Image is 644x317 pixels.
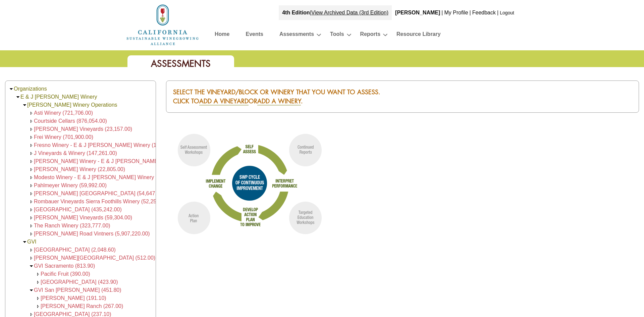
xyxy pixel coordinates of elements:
a: [GEOGRAPHIC_DATA] (237.10) [34,311,111,317]
img: logo_cswa2x.png [126,3,200,46]
a: GVI San [PERSON_NAME] (451.80) [34,287,121,293]
img: Collapse Organizations [9,87,14,92]
a: Logout [500,10,514,15]
a: ADD a WINERY [257,97,301,105]
a: Resource Library [396,30,441,41]
a: The Ranch Winery (323,777.00) [34,223,110,228]
a: Modesto Winery - E & J [PERSON_NAME] Winery (3,479,737.00) [34,174,191,180]
a: Events [246,30,263,41]
a: [GEOGRAPHIC_DATA] (2,048.60) [34,247,116,253]
img: swp_cycle.png [166,127,334,239]
a: [PERSON_NAME] Winery - E & J [PERSON_NAME] Winery (30,993,770.00) [34,158,217,164]
a: [PERSON_NAME] Vineyards (59,304.00) [34,215,132,220]
img: Collapse <span class='AgFacilityColorRed'>GVI Sacramento (813.90)</span> [29,264,34,269]
a: View Archived Data (3rd Edition) [311,10,388,15]
a: Assessments [279,30,314,41]
b: [PERSON_NAME] [395,10,440,15]
a: [PERSON_NAME] Vineyards (23,157.00) [34,126,132,132]
a: [GEOGRAPHIC_DATA] (435,242.00) [34,207,122,212]
a: [PERSON_NAME] [GEOGRAPHIC_DATA] (54,647.00) [34,191,164,196]
a: GVI [27,239,37,245]
a: Pahlmeyer Winery (59,992.00) [34,182,107,188]
a: Courtside Cellars (876,054.00) [34,118,107,124]
a: E & J [PERSON_NAME] Winery [20,94,97,100]
div: | [469,5,472,20]
a: J Vineyards & Winery (147,261.00) [34,150,117,156]
a: [PERSON_NAME] Road Vintners (5,907,220.00) [34,231,150,236]
a: [PERSON_NAME] Ranch (267.00) [41,303,123,309]
div: | [496,5,499,20]
a: [GEOGRAPHIC_DATA] (423.90) [41,279,118,285]
span: Assessments [151,58,211,69]
a: Frei Winery (701,900.00) [34,134,93,140]
a: My Profile [444,10,468,15]
a: [PERSON_NAME] (191.10) [41,295,106,301]
a: GVI Sacramento (813.90) [34,263,95,269]
a: Pacific Fruit (390.00) [41,271,90,277]
a: ADD a VINEYARD [199,97,249,105]
a: Asti Winery (721,706.00) [34,110,93,116]
a: Organizations [14,86,47,92]
a: Tools [330,30,344,41]
a: [PERSON_NAME] Winery (22,805.00) [34,166,125,172]
img: Collapse <span class='AgFacilityColorRed'>GVI San Joaquin (451.80)</span> [29,288,34,293]
a: Home [215,30,229,41]
img: Collapse E & J Gallo Winery [15,95,20,100]
strong: 4th Edition [282,10,310,15]
img: Collapse Gallo Winery Operations [22,103,27,108]
div: | [279,5,392,20]
a: Fresno Winery - E & J [PERSON_NAME] Winery (18,946,685.00) [34,142,190,148]
div: | [441,5,443,20]
a: Home [126,21,200,27]
a: Reports [360,30,380,41]
img: Collapse GVI [22,240,27,245]
a: [PERSON_NAME][GEOGRAPHIC_DATA] (512.00) [34,255,155,261]
a: Feedback [472,10,496,15]
a: Rombauer Vineyards Sierra Foothills Winery (52,258.00) [34,199,169,204]
a: [PERSON_NAME] Winery Operations [27,102,117,108]
span: Select the Vineyard/Block or Winery that you want to assess. Click to or . [173,88,380,105]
